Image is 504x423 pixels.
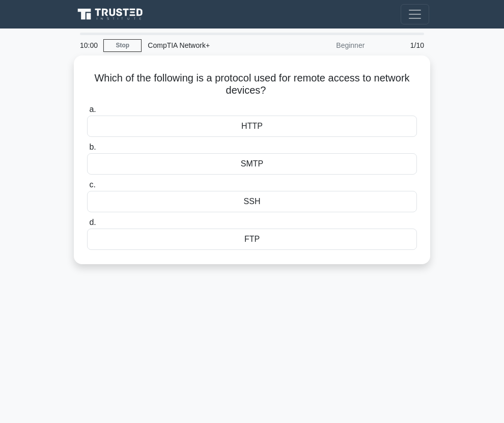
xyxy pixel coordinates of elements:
button: Toggle navigation [401,4,429,24]
div: SSH [87,191,417,212]
span: d. [89,218,96,227]
div: 1/10 [371,35,430,55]
span: a. [89,105,96,114]
span: c. [89,180,95,189]
h5: Which of the following is a protocol used for remote access to network devices? [86,72,418,97]
a: Stop [103,39,142,52]
div: Beginner [282,35,371,55]
span: b. [89,143,96,151]
div: HTTP [87,116,417,137]
div: SMTP [87,153,417,175]
div: 10:00 [74,35,103,55]
div: CompTIA Network+ [142,35,282,55]
div: FTP [87,229,417,250]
